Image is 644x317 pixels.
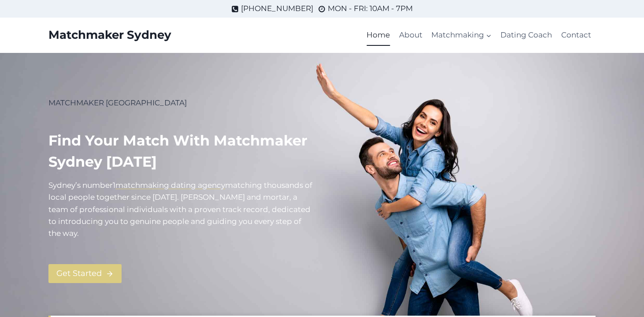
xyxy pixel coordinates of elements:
mark: 1 [113,181,115,190]
span: [PHONE_NUMBER] [241,3,313,15]
a: About [395,25,427,46]
h1: Find your match with Matchmaker Sydney [DATE] [48,130,315,172]
a: Contact [557,25,596,46]
a: matchmaking dating agency [115,181,225,190]
mark: m [225,181,233,190]
p: MATCHMAKER [GEOGRAPHIC_DATA] [48,97,315,109]
span: Matchmaking [431,29,492,41]
p: Sydney’s number atching thousands of local people together since [DATE]. [PERSON_NAME] and mortar... [48,179,315,239]
a: Dating Coach [496,25,556,46]
a: Get Started [48,264,122,283]
a: Matchmaker Sydney [48,28,171,42]
span: MON - FRI: 10AM - 7PM [328,3,413,15]
a: [PHONE_NUMBER] [231,3,313,15]
a: Matchmaking [427,25,496,46]
a: Home [362,25,394,46]
span: Get Started [56,267,102,280]
nav: Primary [362,25,596,46]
